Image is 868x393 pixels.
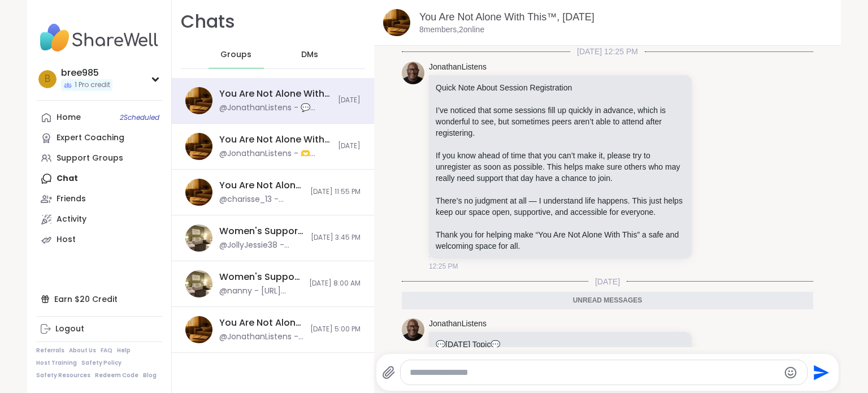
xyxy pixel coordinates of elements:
a: About Us [69,347,96,355]
img: Women's Support Haven, Oct 14 [185,224,212,252]
a: JonathanListens [429,62,487,73]
div: @JollyJessie38 - [DOMAIN_NAME][URL] [219,240,304,251]
div: Expert Coaching [57,132,124,144]
p: If you know ahead of time that you can’t make it, please try to unregister as soon as possible. T... [436,150,685,184]
button: Send [808,360,833,385]
a: Redeem Code [95,372,138,379]
div: Friends [57,193,86,205]
span: [DATE] [338,96,361,105]
img: ShareWell Nav Logo [36,18,162,58]
div: You Are Not Alone With This™, [DATE] [219,179,303,192]
a: JonathanListens [429,318,487,330]
a: Referrals [36,347,64,355]
div: @nanny - [URL][DOMAIN_NAME] [219,286,302,297]
div: @JonathanListens - 🫶 [DATE] Topic 🫶 What’s a time you allowed yourself to be supported instead of... [219,148,331,159]
a: Home2Scheduled [36,107,162,128]
span: 💬 [491,340,500,349]
p: I’ve noticed that some sessions fill up quickly in advance, which is wonderful to see, but someti... [436,105,685,139]
a: Support Groups [36,148,162,169]
span: 12:25 PM [429,261,458,271]
a: FAQ [101,347,112,355]
div: Logout [55,323,84,335]
span: Groups [220,49,251,61]
a: Help [117,347,131,355]
a: Expert Coaching [36,128,162,148]
img: You Are Not Alone With This™, Oct 12 [185,316,212,343]
div: Women's Support Haven, [DATE] [219,225,304,237]
div: @JonathanListens - 💬 [DATE] Topic 💬 What are some kind things you can say to yourself when things... [219,102,331,114]
div: bree985 [61,67,112,79]
div: You Are Not Alone With This™, [DATE] [219,317,303,329]
a: Blog [143,372,157,379]
a: Host Training [36,359,77,367]
a: Activity [36,209,162,230]
div: Women's Support Haven, [DATE] [219,271,302,283]
img: You Are Not Alone With This™, Oct 16 [383,9,410,36]
span: [DATE] 8:00 AM [309,279,361,288]
div: Home [57,112,81,123]
div: You Are Not Alone With This™, [DATE] [219,133,331,146]
img: You Are Not Alone With This™, Oct 16 [185,87,212,114]
span: 💬 [436,340,445,349]
div: Earn $20 Credit [36,289,162,309]
textarea: Type your message [410,367,779,378]
span: [DATE] 11:55 PM [310,187,361,197]
p: 8 members, 2 online [419,24,484,36]
span: [DATE] 5:00 PM [310,325,361,334]
img: https://sharewell-space-live.sfo3.digitaloceanspaces.com/user-generated/0e2c5150-e31e-4b6a-957d-4... [402,318,424,341]
span: [DATE] [338,141,361,151]
span: [DATE] 12:25 PM [570,46,645,57]
a: Safety Policy [81,359,121,367]
span: [DATE] 3:45 PM [311,233,361,243]
a: Logout [36,319,162,339]
a: Friends [36,189,162,209]
a: You Are Not Alone With This™, [DATE] [419,11,594,23]
p: [DATE] Topic [436,339,685,350]
a: Safety Resources [36,372,90,379]
span: DMs [301,49,318,61]
p: Thank you for helping make “You Are Not Alone With This” a safe and welcoming space for all. [436,229,685,252]
h1: Chats [181,9,235,34]
div: You Are Not Alone With This™, [DATE] [219,88,331,100]
button: Emoji picker [784,366,797,379]
p: There’s no judgment at all — I understand life happens. This just helps keep our space open, supp... [436,195,685,218]
span: 2 Scheduled [120,113,159,122]
div: Unread messages [402,292,813,310]
a: Host [36,230,162,250]
img: Women's Support Haven, Oct 13 [185,270,212,297]
img: You Are Not Alone With This™, Oct 14 [185,179,212,206]
div: @charisse_13 - @GayleG Happy Birthday! I don’t like this for you! I am sorry you had a birthday l... [219,194,303,205]
span: b [45,72,50,87]
span: [DATE] [588,276,627,287]
div: Host [57,234,76,245]
span: 1 Pro credit [75,80,110,90]
p: Quick Note About Session Registration [436,82,685,93]
div: Activity [57,214,86,225]
img: https://sharewell-space-live.sfo3.digitaloceanspaces.com/user-generated/0e2c5150-e31e-4b6a-957d-4... [402,62,424,84]
div: @JonathanListens - Quick Note About Session Registration I’ve noticed that some sessions fill up ... [219,331,303,343]
div: Support Groups [57,153,123,164]
img: You Are Not Alone With This™, Oct 15 [185,133,212,160]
